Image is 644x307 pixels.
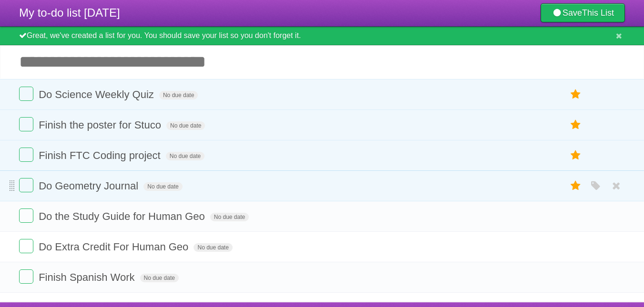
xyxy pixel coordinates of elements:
[19,208,33,223] label: Done
[39,271,137,283] span: Finish Spanish Work
[582,8,614,18] b: This List
[39,241,191,253] span: Do Extra Credit For Human Geo
[19,117,33,131] label: Done
[39,119,164,131] span: Finish the poster for Stuco
[19,269,33,284] label: Done
[159,91,198,99] span: No due date
[19,148,33,162] label: Done
[567,117,585,133] label: Star task
[541,3,625,22] a: SaveThis List
[567,148,585,163] label: Star task
[39,210,207,222] span: Do the Study Guide for Human Geo
[39,180,141,192] span: Do Geometry Journal
[19,178,33,192] label: Done
[166,121,205,130] span: No due date
[19,87,33,101] label: Done
[567,87,585,102] label: Star task
[194,243,232,252] span: No due date
[143,182,182,191] span: No due date
[210,213,249,221] span: No due date
[567,178,585,194] label: Star task
[140,274,179,282] span: No due date
[39,89,156,100] span: Do Science Weekly Quiz
[39,149,163,161] span: Finish FTC Coding project
[166,152,204,160] span: No due date
[19,6,120,19] span: My to-do list [DATE]
[19,239,33,253] label: Done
